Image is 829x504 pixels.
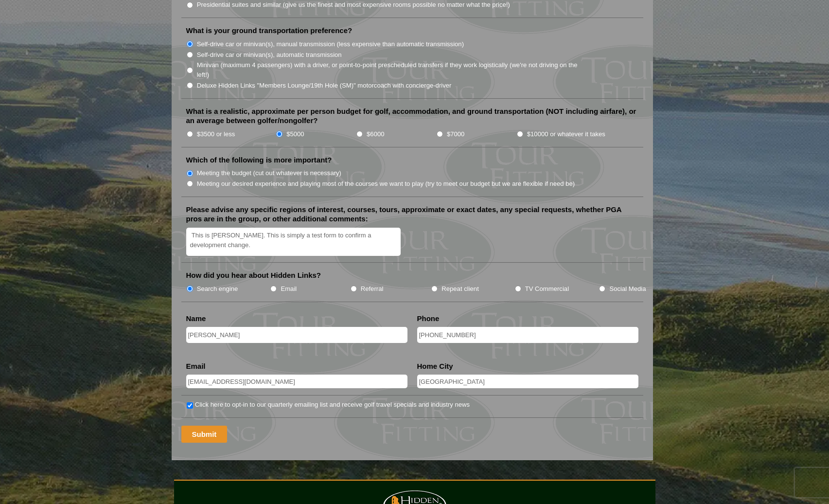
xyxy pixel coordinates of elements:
label: Which of the following is more important? [186,155,332,165]
label: Home City [417,361,453,371]
label: How did you hear about Hidden Links? [186,270,321,280]
label: $7000 [447,129,464,139]
label: Referral [361,284,384,294]
label: Social Media [609,284,646,294]
label: What is your ground transportation preference? [186,26,353,36]
label: Self-drive car or minivan(s), automatic transmission [197,50,342,60]
label: Please advise any specific regions of interest, courses, tours, approximate or exact dates, any s... [186,205,638,224]
label: Click here to opt-in to our quarterly emailing list and receive golf travel specials and industry... [195,400,470,410]
label: Deluxe Hidden Links "Members Lounge/19th Hole (SM)" motorcoach with concierge-driver [197,81,452,90]
input: Submit [181,426,228,443]
label: Self-drive car or minivan(s), manual transmission (less expensive than automatic transmission) [197,39,464,49]
textarea: This is [PERSON_NAME]. This is simply a test form to confirm a development change. [186,228,401,256]
label: Repeat client [441,284,479,294]
label: Email [281,284,297,294]
label: Meeting our desired experience and playing most of the courses we want to play (try to meet our b... [197,179,575,189]
label: Search engine [197,284,238,294]
label: Email [186,361,206,371]
label: Minivan (maximum 4 passengers) with a driver, or point-to-point prescheduled transfers if they wo... [197,60,588,79]
label: $10000 or whatever it takes [527,129,605,139]
label: $6000 [367,129,384,139]
label: Meeting the budget (cut out whatever is necessary) [197,168,341,178]
label: What is a realistic, approximate per person budget for golf, accommodation, and ground transporta... [186,107,638,126]
label: Name [186,314,206,324]
label: TV Commercial [525,284,569,294]
label: $3500 or less [197,129,235,139]
label: Phone [417,314,440,324]
label: $5000 [286,129,304,139]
